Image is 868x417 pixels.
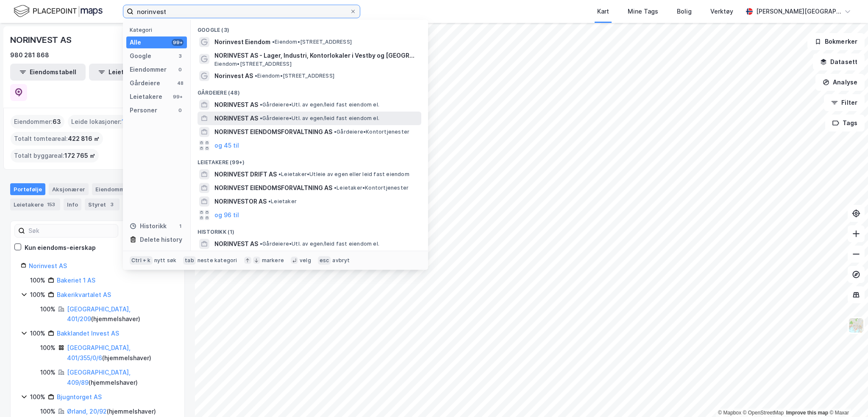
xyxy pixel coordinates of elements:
[57,277,95,284] a: Bakeriet 1 AS
[25,243,96,253] div: Kun eiendoms-eierskap
[825,115,865,132] button: Tags
[191,152,428,168] div: Leietakere (99+)
[183,256,196,265] div: tab
[67,343,174,363] div: ( hjemmelshaver )
[67,406,156,417] div: ( hjemmelshaver )
[255,73,257,79] span: •
[130,221,167,231] div: Historikk
[67,408,107,415] a: Ørland, 20/92
[25,224,118,237] input: Søk
[11,132,103,146] div: Totalt tomteareal :
[67,344,131,361] a: [GEOGRAPHIC_DATA], 401/355/0/6
[40,406,56,417] div: 100%
[824,94,865,111] button: Filter
[67,305,131,323] a: [GEOGRAPHIC_DATA], 401/209
[64,151,95,161] span: 172 765 ㎡
[260,241,262,247] span: •
[334,129,409,135] span: Gårdeiere • Kontortjenester
[214,37,270,47] span: Norinvest Eiendom
[214,239,258,249] span: NORINVEST AS
[57,291,111,298] a: Bakerikvartalet AS
[300,257,311,264] div: velg
[826,376,868,417] iframe: Chat Widget
[260,101,379,108] span: Gårdeiere • Utl. av egen/leid fast eiendom el.
[140,235,182,245] div: Delete history
[710,6,733,17] div: Verktøy
[177,223,184,229] div: 1
[260,101,262,108] span: •
[11,115,64,129] div: Eiendommer :
[134,5,350,18] input: Søk på adresse, matrikkel, gårdeiere, leietakere eller personer
[122,117,125,127] span: 1
[10,50,49,60] div: 980 281 868
[214,210,239,220] button: og 96 til
[10,33,73,47] div: NORINVEST AS
[57,330,119,337] a: Bakklandet Invest AS
[214,196,267,207] span: NORINVESTOR AS
[268,198,297,205] span: Leietaker
[10,199,60,210] div: Leietakere
[318,256,331,265] div: esc
[172,93,184,100] div: 99+
[786,410,828,416] a: Improve this map
[67,369,131,386] a: [GEOGRAPHIC_DATA], 409/89
[130,105,157,115] div: Personer
[262,257,284,264] div: markere
[628,6,658,17] div: Mine Tags
[68,134,100,144] span: 422 816 ㎡
[89,64,164,81] button: Leietakertabell
[45,200,57,209] div: 153
[191,20,428,35] div: Google (3)
[214,140,239,151] button: og 45 til
[177,107,184,114] div: 0
[815,74,865,91] button: Analyse
[255,73,334,79] span: Eiendom • [STREET_ADDRESS]
[10,183,45,195] div: Portefølje
[14,4,103,19] img: logo.f888ab2527a4732fd821a326f86c7f29.svg
[130,78,160,88] div: Gårdeiere
[756,6,841,17] div: [PERSON_NAME][GEOGRAPHIC_DATA]
[11,149,99,162] div: Totalt byggareal :
[30,275,45,285] div: 100%
[272,39,352,45] span: Eiendom • [STREET_ADDRESS]
[191,222,428,237] div: Historikk (1)
[191,83,428,98] div: Gårdeiere (48)
[53,117,61,127] span: 63
[198,257,237,264] div: neste kategori
[40,367,56,378] div: 100%
[278,171,281,177] span: •
[848,317,864,333] img: Z
[177,80,184,87] div: 48
[92,183,145,195] div: Eiendommer
[57,393,102,400] a: Bjugntorget AS
[130,37,141,48] div: Alle
[743,410,784,416] a: OpenStreetMap
[214,100,258,110] span: NORINVEST AS
[177,53,184,59] div: 3
[826,376,868,417] div: Kontrollprogram for chat
[130,51,151,61] div: Google
[10,64,86,81] button: Eiendomstabell
[30,392,45,402] div: 100%
[30,328,45,339] div: 100%
[334,185,409,191] span: Leietaker • Kontortjenester
[130,64,167,75] div: Eiendommer
[268,198,271,204] span: •
[807,33,865,50] button: Bokmerker
[718,410,741,416] a: Mapbox
[260,115,379,122] span: Gårdeiere • Utl. av egen/leid fast eiendom el.
[677,6,692,17] div: Bolig
[334,185,337,191] span: •
[260,241,379,247] span: Gårdeiere • Utl. av egen/leid fast eiendom el.
[813,53,865,70] button: Datasett
[108,200,116,209] div: 3
[260,115,262,121] span: •
[214,50,418,61] span: NORINVEST AS - Lager, Industri, Kontorlokaler i Vestby og [GEOGRAPHIC_DATA]
[67,367,174,388] div: ( hjemmelshaver )
[30,290,45,300] div: 100%
[214,61,292,67] span: Eiendom • [STREET_ADDRESS]
[332,257,350,264] div: avbryt
[214,169,277,179] span: NORINVEST DRIFT AS
[130,256,153,265] div: Ctrl + k
[85,199,120,210] div: Styret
